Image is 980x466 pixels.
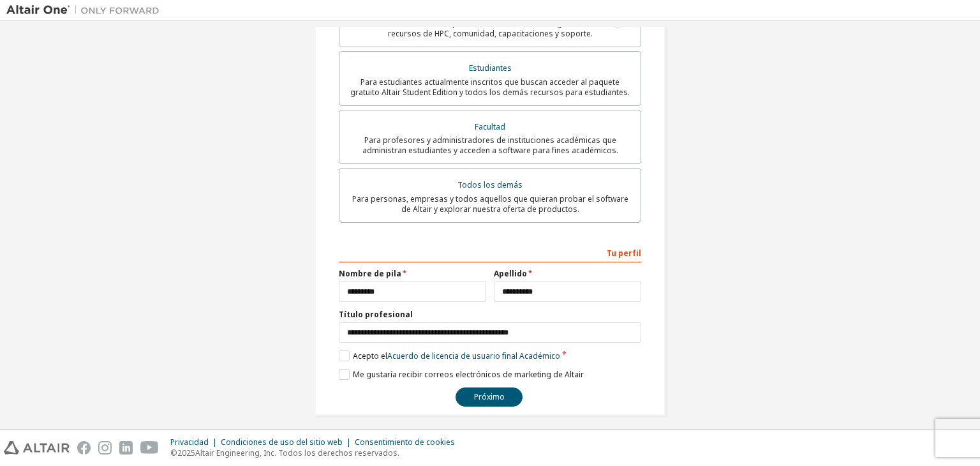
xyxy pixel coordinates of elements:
[355,437,455,447] font: Consentimiento de cookies
[119,441,133,455] img: linkedin.svg
[362,135,618,156] font: Para profesores y administradores de instituciones académicas que administran estudiantes y acced...
[339,309,413,320] font: Título profesional
[352,193,628,214] font: Para personas, empresas y todos aquellos que quieran probar el software de Altair y explorar nues...
[353,369,584,380] font: Me gustaría recibir correos electrónicos de marketing de Altair
[350,77,630,98] font: Para estudiantes actualmente inscritos que buscan acceder al paquete gratuito Altair Student Edit...
[77,441,91,455] img: facebook.svg
[387,350,517,361] font: Acuerdo de licencia de usuario final
[6,4,166,17] img: Altair Uno
[170,437,209,447] font: Privacidad
[353,350,387,361] font: Acepto el
[475,121,505,132] font: Facultad
[361,18,619,39] font: Para clientes existentes que buscan acceder a descargas de software, recursos de HPC, comunidad, ...
[4,441,70,455] img: altair_logo.svg
[519,350,560,361] font: Académico
[339,268,401,279] font: Nombre de pila
[494,268,527,279] font: Apellido
[607,248,641,259] font: Tu perfil
[474,391,505,402] font: Próximo
[195,447,399,458] font: Altair Engineering, Inc. Todos los derechos reservados.
[457,179,523,190] font: Todos los demás
[221,437,343,447] font: Condiciones de uso del sitio web
[170,447,177,458] font: ©
[177,447,195,458] font: 2025
[98,441,112,455] img: instagram.svg
[469,63,512,73] font: Estudiantes
[140,441,159,455] img: youtube.svg
[456,387,523,407] button: Próximo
